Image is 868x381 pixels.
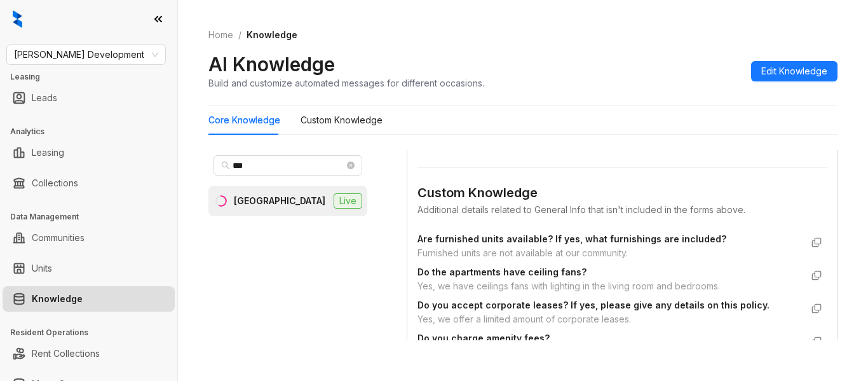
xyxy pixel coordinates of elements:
[247,29,297,40] span: Knowledge
[10,211,177,223] h3: Data Management
[3,286,175,312] li: Knowledge
[221,161,230,170] span: search
[417,267,587,277] strong: Do the apartments have ceiling fans?
[347,162,355,169] span: close-circle
[10,327,177,338] h3: Resident Operations
[3,341,175,366] li: Rent Collections
[751,61,837,81] button: Edit Knowledge
[3,140,175,165] li: Leasing
[10,126,177,137] h3: Analytics
[208,113,280,127] div: Core Knowledge
[32,170,78,196] a: Collections
[32,341,100,366] a: Rent Collections
[32,256,52,281] a: Units
[238,28,241,42] li: /
[234,194,325,208] div: [GEOGRAPHIC_DATA]
[32,140,64,165] a: Leasing
[761,64,827,78] span: Edit Knowledge
[417,203,827,217] div: Additional details related to General Info that isn't included in the forms above.
[334,193,362,209] span: Live
[208,76,484,90] div: Build and customize automated messages for different occasions.
[301,113,383,127] div: Custom Knowledge
[417,333,550,343] strong: Do you charge amenity fees?
[32,225,85,251] a: Communities
[3,170,175,196] li: Collections
[208,52,335,76] h2: AI Knowledge
[417,300,770,310] strong: Do you accept corporate leases? If yes, please give any details on this policy.
[14,45,158,64] span: Davis Development
[417,183,827,203] div: Custom Knowledge
[417,312,801,326] div: Yes, we offer a limited amount of corporate leases.
[3,85,175,111] li: Leads
[13,10,22,28] img: logo
[32,85,57,111] a: Leads
[3,225,175,251] li: Communities
[3,256,175,281] li: Units
[417,279,801,293] div: Yes, we have ceilings fans with lighting in the living room and bedrooms.
[417,246,801,260] div: Furnished units are not available at our community.
[417,233,726,244] strong: Are furnished units available? If yes, what furnishings are included?
[32,286,83,312] a: Knowledge
[10,71,177,83] h3: Leasing
[206,28,236,42] a: Home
